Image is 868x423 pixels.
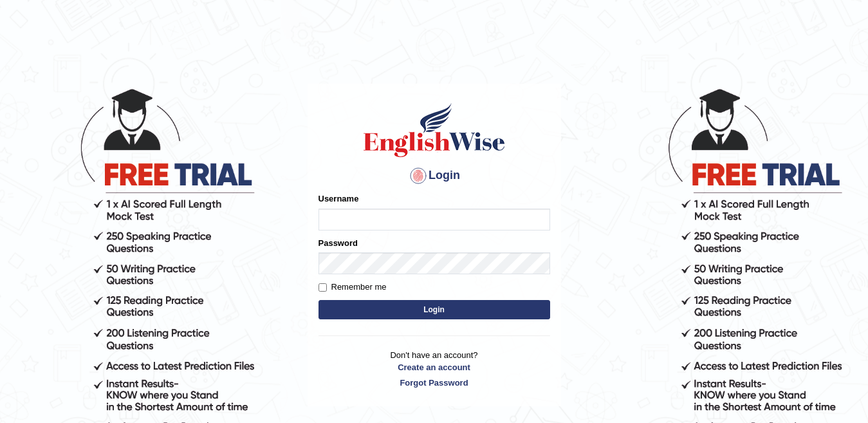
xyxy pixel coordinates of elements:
a: Create an account [319,361,550,373]
label: Username [319,193,359,205]
label: Password [319,237,358,249]
img: Logo of English Wise sign in for intelligent practice with AI [361,101,508,159]
label: Remember me [319,281,387,294]
h4: Login [319,165,550,186]
p: Don't have an account? [319,349,550,389]
button: Login [319,300,550,319]
a: Forgot Password [319,377,550,389]
input: Remember me [319,283,327,292]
